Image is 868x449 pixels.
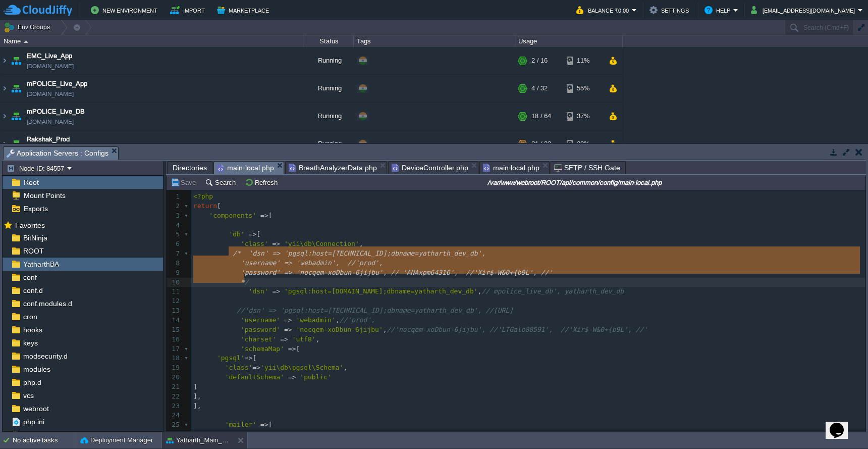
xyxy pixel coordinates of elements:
span: ], [193,392,201,400]
div: 8 [167,259,182,268]
div: No active tasks [13,432,76,448]
span: /* 'dsn' => 'pgsql:host=[TECHNICAL_ID];dbname=yatharth_dev_db', [233,250,485,257]
div: 6 [167,239,182,249]
a: BitNinja [21,233,49,242]
span: modsecurity.d [21,352,69,361]
span: 'db' [229,230,244,238]
a: mPOLICE_Live_DB [27,107,85,117]
span: => [284,316,292,324]
div: 2 [167,202,182,211]
a: [DOMAIN_NAME] [27,89,74,99]
button: Marketplace [217,4,272,16]
span: 'defaultSchema' [225,373,284,381]
span: Mount Points [22,191,67,200]
div: 23 [167,402,182,411]
div: Running [303,103,354,130]
div: 55% [567,75,600,102]
button: [EMAIL_ADDRESS][DOMAIN_NAME] [751,4,858,16]
div: Running [303,130,354,158]
span: => [273,430,281,438]
span: 'password' [241,326,280,333]
a: ROOT [21,246,45,256]
iframe: chat widget [826,409,858,439]
span: [ [268,212,273,219]
img: AMDAwAAAACH5BAEAAAAALAAAAAABAAEAAAICRAEAOw== [9,130,23,158]
span: , [383,326,387,333]
span: //'nocqem-xoDbun-6jijbu', //'LTGalo88591', //'Xir$-W&0+{b9L', //' [387,326,648,333]
button: Deployment Manager [80,435,153,445]
span: SFTP / SSH Gate [554,162,620,174]
span: redeploy.conf [21,430,68,439]
span: [ [256,230,260,238]
div: Status [304,35,353,47]
span: vcs [21,391,35,400]
button: Import [170,4,208,16]
span: 'yii\swiftmailer\Mailer' [284,430,379,438]
span: 'dsn' [249,287,268,295]
span: 'username' [241,316,280,324]
span: //'prod', [340,316,375,324]
span: main-local.php [217,162,274,174]
a: Exports [22,204,49,213]
span: => [252,364,260,371]
div: 14 [167,316,182,325]
span: => [273,240,281,247]
div: Usage [516,35,622,47]
span: Root [22,178,40,187]
div: 19 [167,363,182,373]
a: hooks [21,325,44,334]
span: conf [21,273,38,282]
a: keys [21,338,39,347]
div: 21 [167,382,182,392]
li: /var/www/webroot/ROOT/api/frontend/models/BreathAnalyzerData.php [285,161,387,174]
a: modules [21,365,52,374]
span: => [260,212,268,219]
div: 11% [567,47,600,74]
img: AMDAwAAAACH5BAEAAAAALAAAAAABAAEAAAICRAEAOw== [9,103,23,130]
span: 'utf8' [292,335,316,343]
a: webroot [21,404,50,413]
button: New Environment [91,4,160,16]
div: 24 [167,411,182,420]
a: php.ini [21,417,46,426]
button: Balance ₹0.00 [576,4,632,16]
a: Favorites [13,221,46,229]
a: Rakshak_Prod [27,134,70,144]
span: 'yii\db\Connection' [284,240,359,247]
span: => [284,326,292,333]
span: 'nocqem-xoDbun-6jijbu' [296,326,383,333]
span: => [288,373,296,381]
div: 11 [167,287,182,296]
span: [ [252,354,256,362]
a: conf.d [21,286,44,295]
div: 26 [167,430,182,439]
div: 9 [167,268,182,278]
div: 16 [167,335,182,344]
span: 'schemaMap' [241,345,284,353]
span: [ [296,345,300,353]
button: Help [704,4,733,16]
div: Name [1,35,303,47]
div: 37% [567,103,600,130]
button: Env Groups [4,20,53,34]
span: mPOLICE_Live_App [27,79,87,89]
div: 23% [567,130,600,158]
span: [DOMAIN_NAME] [27,117,74,127]
a: php.d [21,378,43,387]
div: Running [303,75,354,102]
div: 4 / 32 [531,75,548,102]
button: Refresh [245,178,281,187]
span: 'class' [241,430,268,438]
span: 'username' => 'webadmin', //'prod', [241,259,383,267]
span: Application Servers : Configs [7,147,108,160]
a: YatharthBA [21,260,61,269]
button: Settings [649,4,692,16]
a: EMC_Live_App [27,51,72,61]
